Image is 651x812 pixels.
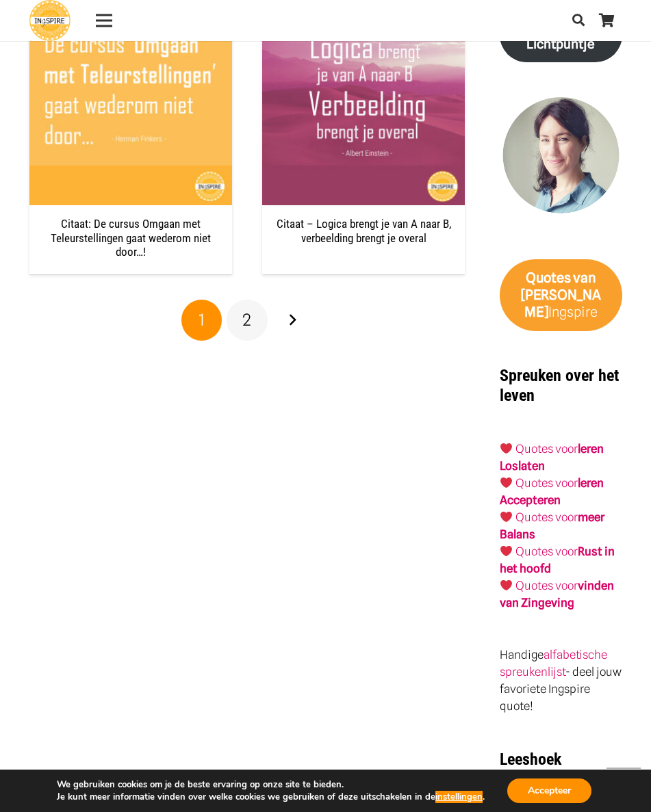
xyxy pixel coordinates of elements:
a: leren Accepteren [500,476,603,507]
a: Quotes voor [515,442,578,456]
a: Menu [86,3,121,38]
a: Quotes van [PERSON_NAME]Ingspire [500,259,622,332]
span: 1 [199,310,205,330]
a: Pagina 2 [227,300,268,341]
img: ❤ [500,545,512,557]
img: ❤ [500,511,512,523]
a: Quotes voorRust in het hoofd [500,545,614,575]
span: 2 [242,310,251,330]
a: Quotes voormeer Balans [500,510,604,541]
strong: meer Balans [500,510,604,541]
p: We gebruiken cookies om je de beste ervaring op onze site te bieden. [57,778,485,791]
img: Citaat: De cursus Omgaan met Teleurstellingen gaat wederom niet door...! [29,3,232,205]
a: alfabetische spreukenlijst [500,648,607,679]
img: Inge Geertzen - schrijfster Ingspire.nl, markteer en handmassage therapeut [500,97,622,219]
a: Zoeken [565,4,592,37]
strong: van [PERSON_NAME] [521,270,601,320]
a: Citaat – Logica brengt je van A naar B, verbeelding brengt je overal [277,217,451,244]
a: leren Loslaten [500,442,603,473]
a: Terug naar top [607,768,641,802]
span: Pagina 1 [181,300,222,341]
strong: Geef een Lichtpuntje [526,19,595,52]
img: ❤ [500,443,512,454]
a: Citaat: De cursus Omgaan met Teleurstellingen gaat wederom niet door…! [51,217,211,259]
a: Quotes voor [515,476,578,490]
img: ❤ [500,477,512,488]
strong: Rust in het hoofd [500,545,614,575]
img: Citaat: Logica brengt je van A naar B, verbeelding brengt je overal. [262,3,465,205]
button: instellingen [435,791,483,803]
strong: vinden van Zingeving [500,579,613,610]
img: ❤ [500,579,512,591]
button: Accepteer [507,778,591,803]
strong: Spreuken over het leven [500,366,619,405]
p: Handige - deel jouw favoriete Ingspire quote! [500,646,622,715]
strong: Leeshoek [500,750,561,769]
p: Je kunt meer informatie vinden over welke cookies we gebruiken of deze uitschakelen in de . [57,791,485,803]
strong: Quotes [526,270,571,286]
a: Quotes voorvinden van Zingeving [500,579,613,610]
